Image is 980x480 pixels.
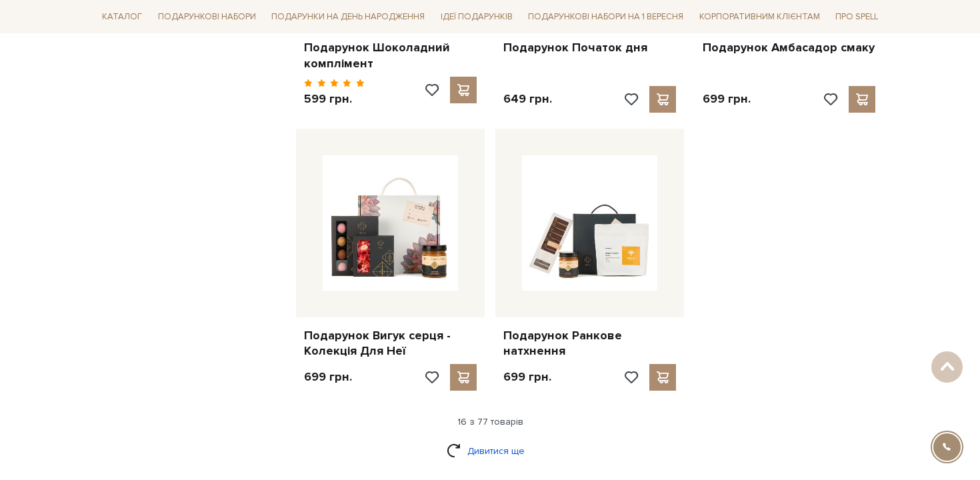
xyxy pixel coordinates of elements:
[447,439,533,463] a: Дивитися ще
[830,7,883,27] a: Про Spell
[503,328,676,359] a: Подарунок Ранкове натхнення
[703,40,875,55] a: Подарунок Амбасадор смаку
[523,5,689,28] a: Подарункові набори на 1 Вересня
[503,40,676,55] a: Подарунок Початок дня
[266,7,430,27] a: Подарунки на День народження
[503,91,552,107] p: 649 грн.
[503,369,551,385] p: 699 грн.
[304,91,365,107] p: 599 грн.
[304,369,352,385] p: 699 грн.
[435,7,518,27] a: Ідеї подарунків
[694,5,825,28] a: Корпоративним клієнтам
[304,40,477,71] a: Подарунок Шоколадний комплімент
[97,7,147,27] a: Каталог
[91,416,889,428] div: 16 з 77 товарів
[153,7,261,27] a: Подарункові набори
[304,328,477,359] a: Подарунок Вигук серця - Колекція Для Неї
[703,91,751,107] p: 699 грн.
